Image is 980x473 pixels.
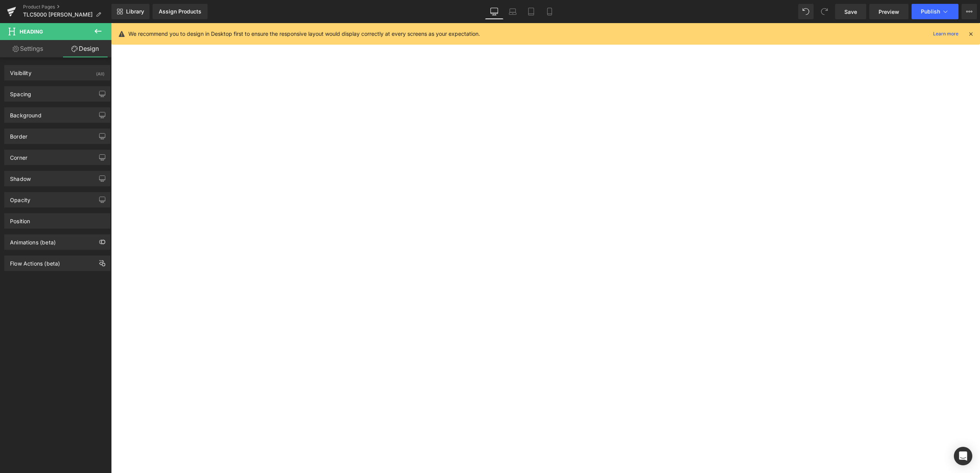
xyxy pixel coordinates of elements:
a: Product Pages [23,4,111,10]
iframe: To enrich screen reader interactions, please activate Accessibility in Grammarly extension settings [111,23,980,473]
p: We recommend you to design in Desktop first to ensure the responsive layout would display correct... [128,30,480,38]
button: Redo [817,4,832,19]
div: (All) [96,65,105,78]
a: Mobile [540,4,559,19]
a: Design [57,40,113,57]
span: Publish [921,8,940,15]
div: Corner [10,150,27,161]
a: Learn more [930,29,962,38]
div: Border [10,129,27,140]
span: Library [126,8,144,15]
div: Animations (beta) [10,235,56,246]
span: TLC5000 [PERSON_NAME] [23,12,93,18]
div: Shadow [10,171,31,182]
div: Background [10,108,42,119]
button: Undo [798,4,814,19]
div: Visibility [10,65,32,76]
a: Laptop [503,4,522,19]
button: Publish [912,4,958,19]
a: Preview [869,4,909,19]
div: Assign Products [159,8,201,15]
a: Desktop [485,4,503,19]
span: Save [844,8,857,16]
button: More [962,4,977,19]
div: Flow Actions (beta) [10,256,60,267]
div: Spacing [10,87,31,97]
div: Position [10,214,30,224]
span: Heading [20,28,43,35]
div: Opacity [10,192,30,203]
div: Open Intercom Messenger [954,447,972,465]
a: Tablet [522,4,540,19]
span: Preview [879,8,899,16]
a: New Library [111,4,149,19]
